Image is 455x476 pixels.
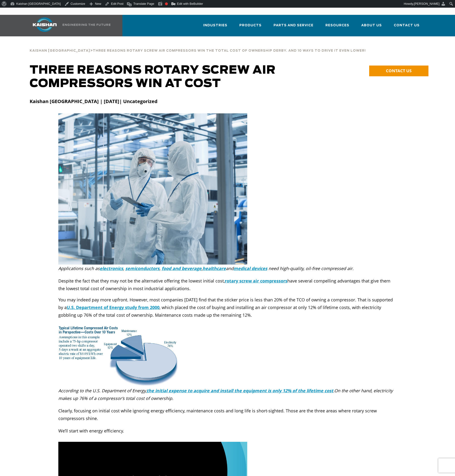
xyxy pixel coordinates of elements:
[147,388,333,393] a: the initial expense to acquire and install the equipment is only 12% of the lifetime cost
[226,266,234,271] i: and
[30,49,90,52] span: Kaishan [GEOGRAPHIC_DATA]
[93,48,366,53] a: Three Reasons Rotary Screw Air Compressors Win the Total Cost of Ownership Derby. And 10 Ways to ...
[203,19,227,35] a: Industries
[27,15,111,36] a: Kaishan USA
[202,266,205,271] i: ,
[325,19,349,35] a: Resources
[63,24,110,26] img: Engineering the future
[325,23,349,28] span: Resources
[414,2,439,6] span: [PERSON_NAME]
[93,49,366,52] span: Three Reasons Rotary Screw Air Compressors Win the Total Cost of Ownership Derby. And 10 Ways to ...
[58,427,397,435] p: We’ll start with energy efficiency.
[239,19,262,35] a: Products
[386,68,411,73] span: CONTACT US
[269,266,354,271] i: need high-quality, oil-free compressed air.
[27,17,63,32] img: kaishan logo
[58,113,247,265] img: Industries needing high-quality compressed air
[394,19,420,35] a: Contact Us
[333,388,334,393] i: .
[203,266,205,271] a: h
[58,326,178,386] img: Graph (1)
[58,388,147,393] i: According to the U.S. Department of Energy,
[58,407,397,422] p: Clearly, focusing on initial cost while ignoring energy efficiency, maintenance costs and long li...
[165,2,168,5] div: Focus keyphrase not set
[125,266,159,271] a: semiconductors
[123,266,124,271] i: ,
[159,266,160,271] i: ,
[234,266,267,271] a: medical devices
[58,266,100,271] i: Applications such as
[225,278,287,284] a: rotary screw air compressors
[58,388,393,401] i: On the other hand, electricity makes up 76% of a compressor’s total cost of ownership.
[67,304,159,310] a: U.S. Department of Energy study from 2000
[30,48,90,53] a: Kaishan [GEOGRAPHIC_DATA]
[30,64,325,90] h1: Three Reasons Rotary Screw Air Compressors Win at Cost
[369,66,428,76] a: CONTACT US
[274,19,313,35] a: Parts and Service
[203,23,227,28] span: Industries
[58,277,397,292] p: Despite the fact that they may not be the alternative offering the lowest initial cost, have seve...
[30,98,158,105] strong: Kaishan [GEOGRAPHIC_DATA] | [DATE]| Uncategorized
[239,23,262,28] span: Products
[274,23,313,28] span: Parts and Service
[205,266,226,271] a: ealthcare
[162,266,202,271] a: food and beverage
[58,296,397,319] p: You may indeed pay more upfront. However, most companies [DATE] find that the sticker price is le...
[100,266,123,271] a: electronics
[361,23,382,28] span: About Us
[30,44,366,55] div: >
[394,23,420,28] span: Contact Us
[361,19,382,35] a: About Us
